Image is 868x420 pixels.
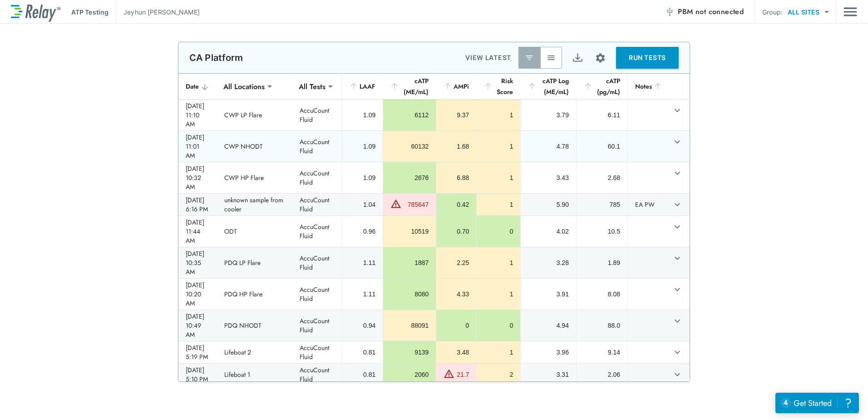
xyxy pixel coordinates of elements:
[390,348,429,357] div: 9139
[444,368,454,379] img: Warning
[665,7,674,16] img: Offline Icon
[292,77,332,95] div: All Tests
[584,227,620,236] div: 10.5
[292,247,342,278] td: AccuCount Fluid
[483,75,513,97] div: Risk Score
[616,47,679,69] button: RUN TESTS
[11,2,60,22] img: LuminUltra Relay
[350,227,375,236] div: 0.96
[444,142,469,151] div: 1.68
[123,7,200,17] p: Jeyhun [PERSON_NAME]
[217,77,271,95] div: All Locations
[292,131,342,162] td: AccuCount Fluid
[390,370,429,379] div: 2060
[595,52,606,64] img: Settings Icon
[292,216,342,247] td: AccuCount Fluid
[528,290,568,299] div: 3.91
[217,364,292,385] td: Lifeboat 1
[528,200,568,209] div: 5.90
[444,227,469,236] div: 0.70
[390,142,429,151] div: 60132
[670,313,685,329] button: expand row
[186,195,210,214] div: [DATE] 6:16 PM
[186,249,210,276] div: [DATE] 10:35 AM
[292,194,342,215] td: AccuCount Fluid
[350,110,375,120] div: 1.09
[292,279,342,310] td: AccuCount Fluid
[695,6,744,17] span: not connected
[186,312,210,339] div: [DATE] 10:49 AM
[390,227,429,236] div: 10519
[484,110,513,120] div: 1
[584,321,620,330] div: 88.0
[390,75,429,97] div: cATP (ME/mL)
[567,47,588,69] button: Export
[350,258,375,267] div: 1.11
[484,258,513,267] div: 1
[528,321,568,330] div: 4.94
[528,75,568,97] div: cATP Log (ME/mL)
[390,198,401,209] img: Warning
[762,7,783,17] p: Group:
[350,370,375,379] div: 0.81
[444,321,469,330] div: 0
[444,110,469,120] div: 9.37
[217,310,292,341] td: PDQ NHODT
[583,75,620,97] div: cATP (pg/mL)
[186,280,210,308] div: [DATE] 10:20 AM
[186,365,210,384] div: [DATE] 5:10 PM
[349,81,375,92] div: LAAF
[292,310,342,341] td: AccuCount Fluid
[670,103,685,118] button: expand row
[350,321,375,330] div: 0.94
[584,110,620,120] div: 6.11
[484,290,513,299] div: 1
[775,393,859,413] iframe: Resource center
[670,197,685,212] button: expand row
[217,279,292,310] td: PDQ HP Flare
[390,258,429,267] div: 1887
[678,5,744,18] span: PBM
[670,134,685,150] button: expand row
[670,345,685,360] button: expand row
[484,227,513,236] div: 0
[217,131,292,162] td: CWP NHODT
[390,321,429,330] div: 88091
[444,258,469,267] div: 2.25
[584,290,620,299] div: 8.08
[186,343,210,361] div: [DATE] 5:19 PM
[584,258,620,267] div: 1.89
[350,348,375,357] div: 0.81
[670,282,685,297] button: expand row
[292,341,342,363] td: AccuCount Fluid
[404,200,429,209] div: 785647
[217,162,292,193] td: CWP HP Flare
[584,142,620,151] div: 60.1
[635,81,662,92] div: Notes
[350,290,375,299] div: 1.11
[547,53,556,62] img: View All
[584,200,620,209] div: 785
[217,100,292,130] td: CWP LP Flare
[528,173,568,182] div: 3.43
[627,194,670,215] td: EA PW
[186,218,210,245] div: [DATE] 11:44 AM
[443,81,469,92] div: AMPi
[390,290,429,299] div: 8080
[186,101,210,129] div: [DATE] 11:10 AM
[189,52,243,63] p: CA Platform
[186,133,210,160] div: [DATE] 11:01 AM
[588,46,612,70] button: Site setup
[661,3,747,21] button: PBM not connected
[484,348,513,357] div: 1
[390,173,429,182] div: 2676
[528,348,568,357] div: 3.96
[71,7,108,17] p: ATP Testing
[350,142,375,151] div: 1.09
[528,370,568,379] div: 3.31
[350,173,375,182] div: 1.09
[292,162,342,193] td: AccuCount Fluid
